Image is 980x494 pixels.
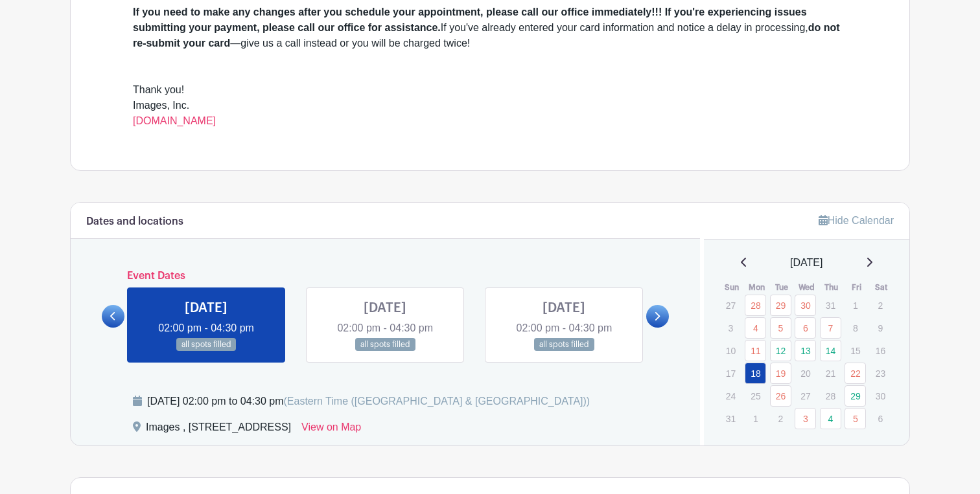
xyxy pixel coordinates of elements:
a: 13 [795,340,816,361]
p: 20 [795,363,816,383]
a: 29 [770,295,791,316]
th: Fri [844,281,869,294]
p: 1 [745,409,766,429]
div: If you've already entered your card information and notice a delay in processing, —give us a call... [133,5,847,51]
a: 26 [770,385,791,407]
a: 4 [745,317,766,339]
th: Wed [794,281,819,294]
a: 5 [770,317,791,339]
p: 9 [870,318,891,338]
p: 10 [720,341,741,361]
p: 8 [845,318,866,338]
a: 11 [745,340,766,361]
a: 12 [770,340,791,361]
p: 31 [820,295,841,315]
p: 6 [870,409,891,429]
p: 2 [770,409,791,429]
div: [DATE] 02:00 pm to 04:30 pm [147,394,590,409]
a: 14 [820,340,841,361]
a: 19 [770,363,791,384]
th: Tue [769,281,795,294]
th: Mon [744,281,769,294]
p: 27 [795,386,816,406]
a: 6 [795,317,816,339]
a: 30 [795,295,816,316]
strong: do not re-submit your card [133,22,840,49]
a: 7 [820,317,841,339]
div: Thank you! [133,82,847,98]
a: 5 [845,408,866,429]
p: 2 [870,295,891,315]
p: 27 [720,295,741,315]
h6: Event Dates [124,270,646,282]
p: 31 [720,409,741,429]
p: 17 [720,363,741,383]
p: 16 [870,341,891,361]
th: Sat [869,281,894,294]
p: 25 [745,386,766,406]
p: 1 [845,295,866,315]
span: (Eastern Time ([GEOGRAPHIC_DATA] & [GEOGRAPHIC_DATA])) [283,396,590,407]
a: 22 [845,363,866,384]
p: 15 [845,341,866,361]
p: 3 [720,318,741,338]
strong: If you need to make any changes after you schedule your appointment, please call our office immed... [133,6,807,33]
a: View on Map [301,420,361,440]
a: Hide Calendar [819,215,894,226]
div: Images, Inc. [133,98,847,129]
a: [DOMAIN_NAME] [133,115,216,126]
th: Thu [819,281,845,294]
a: 4 [820,408,841,429]
p: 24 [720,386,741,406]
p: 30 [870,386,891,406]
th: Sun [719,281,745,294]
p: 23 [870,363,891,383]
a: 3 [795,408,816,429]
a: 18 [745,363,766,384]
a: 29 [845,385,866,407]
p: 28 [820,386,841,406]
h6: Dates and locations [86,216,183,228]
a: 28 [745,295,766,316]
p: 21 [820,363,841,383]
div: Images , [STREET_ADDRESS] [146,420,291,440]
span: [DATE] [790,255,822,271]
